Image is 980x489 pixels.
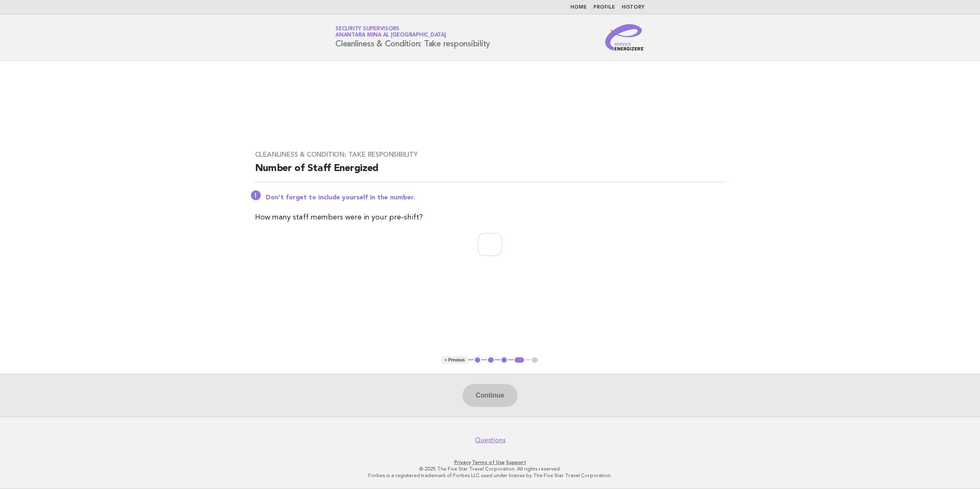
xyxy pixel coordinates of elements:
[441,356,468,364] button: < Previous
[506,459,526,465] a: Support
[593,5,615,10] a: Profile
[475,436,506,444] a: Questions
[570,5,587,10] a: Home
[255,162,725,182] h2: Number of Staff Energized
[266,194,725,202] p: Don't forget to include yourself in the number.
[474,356,482,364] button: 1
[500,356,508,364] button: 3
[472,459,505,465] a: Terms of Use
[239,459,741,466] p: · ·
[605,24,645,50] img: Service Energizers
[487,356,495,364] button: 2
[513,356,525,364] button: 4
[622,5,645,10] a: History
[335,27,490,48] h1: Cleanliness & Condition: Take responsibility
[239,466,741,472] p: © 2025 The Five Star Travel Corporation. All rights reserved.
[335,33,446,38] span: Anantara Mina al [GEOGRAPHIC_DATA]
[335,26,446,38] a: Security SupervisorsAnantara Mina al [GEOGRAPHIC_DATA]
[255,151,725,159] h3: Cleanliness & Condition: Take responsibility
[255,212,725,223] p: How many staff members were in your pre-shift?
[454,459,471,465] a: Privacy
[239,472,741,479] p: Forbes is a registered trademark of Forbes LLC used under license by The Five Star Travel Corpora...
